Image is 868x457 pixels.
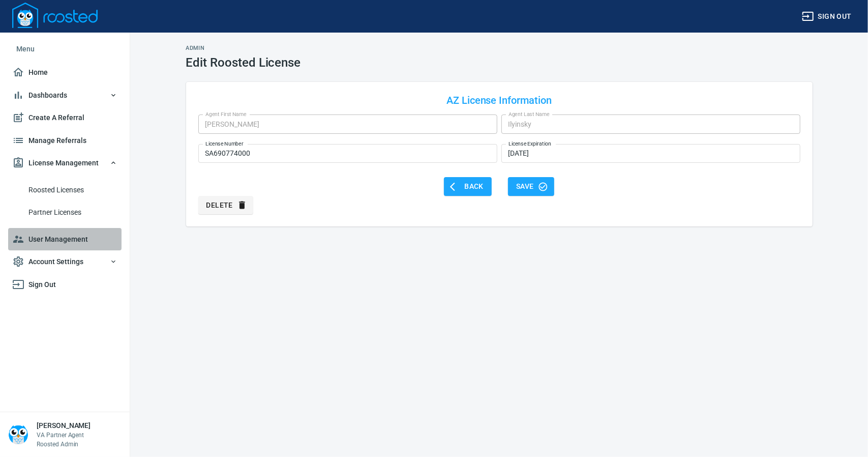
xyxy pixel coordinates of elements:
span: License Management [12,157,117,169]
span: Manage Referrals [12,134,117,147]
span: Sign out [802,10,852,23]
span: Create A Referral [12,111,117,124]
a: Partner Licenses [8,201,122,224]
h4: AZ License Information [198,94,800,106]
h6: [PERSON_NAME] [37,420,91,431]
button: Dashboards [8,84,122,107]
a: Sign Out [8,273,122,296]
button: Account Settings [8,250,122,273]
span: User Management [12,233,117,246]
span: Sign Out [12,278,117,291]
a: Create A Referral [8,106,122,129]
h1: Edit Roosted License [186,55,813,70]
span: Account Settings [12,255,117,268]
a: Roosted Licenses [8,179,122,202]
button: Back [444,177,492,196]
p: VA Partner Agent [37,431,91,440]
iframe: Chat [825,411,860,449]
button: Save [508,177,554,196]
span: Dashboards [12,89,117,102]
button: Sign out [798,7,856,26]
li: Menu [8,37,122,61]
span: Home [12,66,117,79]
button: License Management [8,152,122,175]
h2: Admin [186,45,813,51]
button: Delete [198,196,253,215]
span: Partner Licenses [28,206,117,219]
span: Roosted Licenses [28,184,117,196]
span: Save [516,180,546,193]
span: Back [452,180,484,193]
a: Home [8,61,122,84]
a: User Management [8,228,122,251]
img: Logo [12,3,98,28]
a: Manage Referrals [8,129,122,152]
img: Person [8,424,28,445]
p: Roosted Admin [37,440,91,449]
span: Delete [206,199,245,212]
